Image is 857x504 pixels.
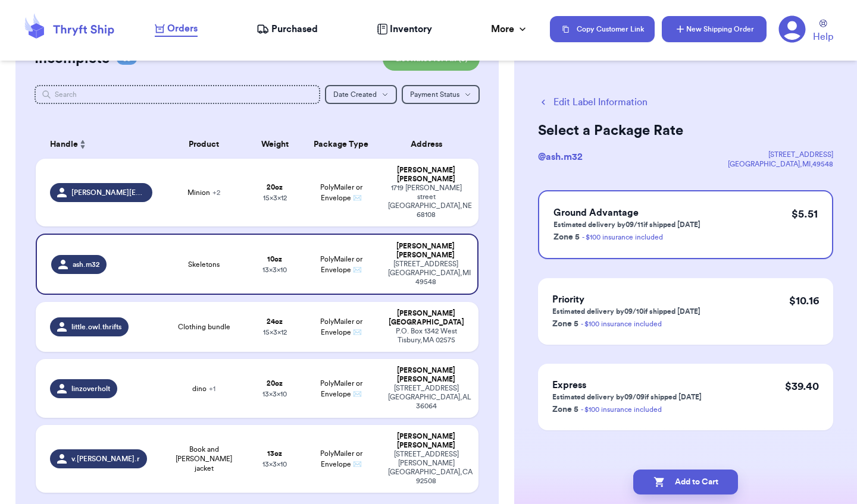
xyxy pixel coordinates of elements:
p: $ 39.40 [785,378,819,395]
span: 13 x 3 x 10 [262,266,287,273]
strong: 13 oz [267,450,282,457]
strong: 24 oz [267,318,283,325]
a: - $100 insurance included [581,320,662,327]
span: 15 x 3 x 12 [263,194,287,201]
span: v.[PERSON_NAME].r [71,454,140,464]
button: Edit Label Information [538,95,648,109]
span: little.owl.thrifts [71,322,121,332]
span: Handle [50,138,78,151]
span: Purchased [271,22,318,36]
span: Orders [167,21,198,36]
p: Estimated delivery by 09/09 if shipped [DATE] [552,392,702,402]
span: PolyMailer or Envelope ✉️ [320,380,362,398]
span: Clothing bundle [178,322,230,332]
div: [PERSON_NAME] [PERSON_NAME] [388,432,464,450]
button: New Shipping Order [662,16,767,42]
strong: 20 oz [267,184,283,191]
span: Express [552,380,586,390]
th: Product [159,130,248,159]
span: PolyMailer or Envelope ✉️ [320,256,362,273]
th: Package Type [301,130,381,159]
div: More [491,22,528,36]
span: Date Created [333,91,377,98]
span: Priority [552,295,584,304]
button: Date Created [325,85,397,104]
span: PolyMailer or Envelope ✉️ [320,184,362,201]
p: $ 10.16 [789,292,819,309]
button: Add to Cart [633,470,738,494]
div: [PERSON_NAME] [PERSON_NAME] [388,366,464,384]
button: Copy Customer Link [550,16,655,42]
span: 13 x 3 x 10 [262,461,287,468]
a: - $100 insurance included [582,234,663,241]
span: Zone 5 [553,233,580,241]
span: Zone 5 [552,320,578,328]
h2: Select a Package Rate [538,121,833,140]
p: Estimated delivery by 09/11 if shipped [DATE] [553,220,700,229]
span: 13 x 3 x 10 [262,390,287,398]
th: Address [381,130,478,159]
a: Purchased [257,22,318,36]
div: [PERSON_NAME] [PERSON_NAME] [388,166,464,184]
span: + 2 [212,189,220,196]
div: P.O. Box 1342 West Tisbury , MA 02575 [388,327,464,345]
span: Book and [PERSON_NAME] jacket [167,445,241,473]
span: Ground Advantage [553,208,639,218]
div: [STREET_ADDRESS] [GEOGRAPHIC_DATA] , AL 36064 [388,384,464,411]
p: Estimated delivery by 09/10 if shipped [DATE] [552,307,700,316]
span: 15 x 3 x 12 [263,329,287,336]
span: Payment Status [410,91,459,98]
div: [GEOGRAPHIC_DATA] , MI , 49548 [728,159,833,169]
div: [PERSON_NAME] [PERSON_NAME] [388,242,463,260]
span: Inventory [390,22,432,36]
button: Payment Status [402,85,480,104]
a: Inventory [377,22,432,36]
span: Zone 5 [552,405,578,414]
div: [STREET_ADDRESS][PERSON_NAME] [GEOGRAPHIC_DATA] , CA 92508 [388,450,464,486]
a: - $100 insurance included [581,406,662,413]
span: PolyMailer or Envelope ✉️ [320,318,362,336]
button: Sort ascending [78,137,87,152]
span: [PERSON_NAME][EMAIL_ADDRESS][PERSON_NAME][DOMAIN_NAME] [71,188,145,197]
strong: 20 oz [267,380,283,387]
span: Help [813,30,833,44]
div: [PERSON_NAME] [GEOGRAPHIC_DATA] [388,309,464,327]
div: 1719 [PERSON_NAME] street [GEOGRAPHIC_DATA] , NE 68108 [388,184,464,219]
span: + 1 [209,385,215,392]
span: ash.m32 [73,260,99,269]
p: $ 5.51 [792,206,818,222]
span: PolyMailer or Envelope ✉️ [320,450,362,468]
a: Help [813,20,833,44]
span: linzoverholt [71,384,110,393]
span: Minion [187,188,220,197]
span: @ ash.m32 [538,152,583,162]
input: Search [35,85,320,104]
th: Weight [248,130,301,159]
div: [STREET_ADDRESS] [GEOGRAPHIC_DATA] , MI 49548 [388,260,463,286]
a: Orders [155,21,198,37]
strong: 10 oz [267,256,282,263]
span: Skeletons [188,260,220,269]
div: [STREET_ADDRESS] [728,150,833,159]
span: dino [192,384,215,393]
